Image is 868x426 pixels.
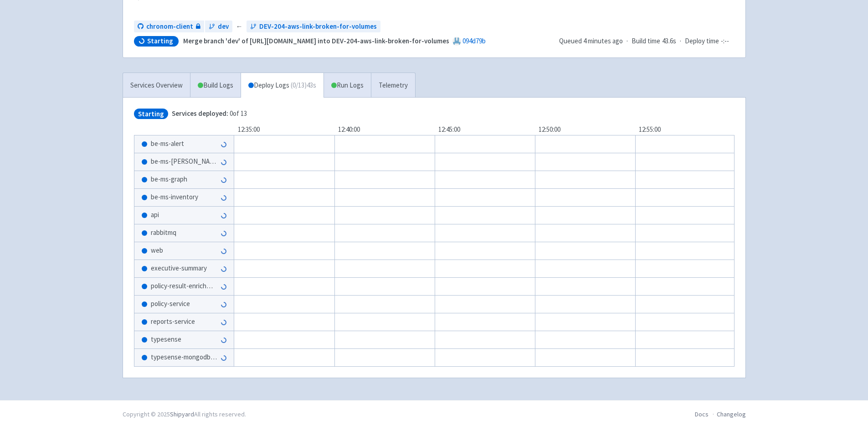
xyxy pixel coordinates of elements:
div: 12:35:00 [234,125,334,135]
a: Services Overview [123,73,190,98]
a: DEV-204-aws-link-broken-for-volumes [247,21,380,33]
span: chronom-client [146,21,193,32]
div: Copyright © 2025 All rights reserved. [123,410,246,419]
span: policy-service [151,299,190,309]
a: 094d79b [462,36,486,45]
span: typesense [151,334,181,345]
span: be-ms-alert [151,139,184,149]
span: be-ms-[PERSON_NAME] [151,156,217,167]
span: rabbitmq [151,228,176,238]
span: DEV-204-aws-link-broken-for-volumes [259,21,377,32]
div: · · [559,36,734,47]
strong: Merge branch 'dev' of [URL][DOMAIN_NAME] into DEV-204-aws-link-broken-for-volumes [183,36,449,45]
a: chronom-client [134,21,204,33]
span: Services deployed: [172,109,228,118]
a: Run Logs [324,73,371,98]
a: Docs [695,410,709,418]
span: ← [236,21,243,32]
span: Starting [134,109,168,119]
time: 4 minutes ago [583,36,623,45]
span: be-ms-inventory [151,192,198,203]
div: 12:55:00 [635,125,735,135]
span: Starting [147,36,173,46]
span: 43.6s [662,36,676,47]
span: Queued [559,36,623,45]
span: api [151,210,159,220]
span: ( 0 / 13 ) 43s [291,80,316,91]
a: Telemetry [371,73,415,98]
div: 12:40:00 [334,125,435,135]
span: web [151,245,163,256]
div: 12:45:00 [435,125,535,135]
span: reports-service [151,317,195,327]
div: 12:50:00 [535,125,635,135]
span: dev [218,21,229,32]
span: 0 of 13 [172,109,247,119]
span: Build time [632,36,660,47]
span: be-ms-graph [151,174,187,185]
span: executive-summary [151,263,207,274]
span: policy-result-enrichment [151,281,217,291]
a: Deploy Logs (0/13)43s [241,73,324,98]
span: typesense-mongodb-sync [151,352,217,363]
span: Deploy time [685,36,719,47]
span: -:-- [721,36,729,47]
a: dev [205,21,232,33]
a: Shipyard [170,410,194,418]
a: Changelog [717,410,746,418]
a: Build Logs [190,73,241,98]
